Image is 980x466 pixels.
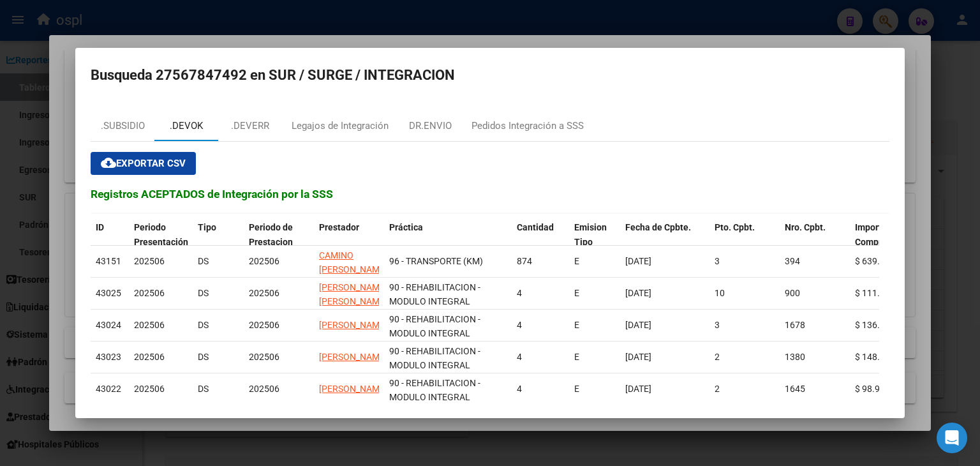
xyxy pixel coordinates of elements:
span: 43023 [96,352,121,362]
span: E [574,320,579,330]
datatable-header-cell: Tipo [193,214,244,256]
span: $ 111.335,49 [855,288,907,298]
span: E [574,288,579,298]
span: 900 [785,288,800,298]
span: E [574,384,579,394]
span: 10 [715,288,725,298]
span: $ 148.447,32 [855,352,907,362]
span: Cantidad [517,222,554,232]
span: 2 [715,384,720,394]
span: 3 [715,320,720,330]
span: ID [96,222,104,232]
div: Open Intercom Messenger [937,423,967,453]
datatable-header-cell: ID [91,214,129,256]
div: Legajos de Integración [292,119,389,133]
span: 1380 [785,352,805,362]
span: [DATE] [625,352,651,362]
span: 202506 [249,320,279,330]
span: [DATE] [625,384,651,394]
span: Exportar CSV [101,158,186,169]
span: 90 - REHABILITACION - MODULO INTEGRAL INTENSIVO (SEMANAL) [389,378,484,417]
span: E [574,256,579,266]
span: CAMINO [PERSON_NAME] [319,250,387,275]
span: 202506 [249,256,279,266]
span: [DATE] [625,320,651,330]
span: Fecha de Cpbte. [625,222,691,232]
span: $ 98.964,88 [855,384,902,394]
span: 202506 [134,256,165,266]
span: Prestador [319,222,359,232]
datatable-header-cell: Cantidad [512,214,569,256]
span: E [574,352,579,362]
datatable-header-cell: Práctica [384,214,512,256]
span: Tipo [198,222,216,232]
span: [PERSON_NAME] [319,320,387,330]
span: 874 [517,256,532,266]
span: Pto. Cpbt. [715,222,755,232]
span: 4 [517,384,522,394]
span: 90 - REHABILITACION - MODULO INTEGRAL INTENSIVO (SEMANAL) [389,314,484,354]
span: 90 - REHABILITACION - MODULO INTEGRAL INTENSIVO (SEMANAL) [389,282,484,322]
span: 202506 [249,384,279,394]
span: 1678 [785,320,805,330]
span: 4 [517,320,522,330]
datatable-header-cell: Emision Tipo [569,214,620,256]
span: 4 [517,288,522,298]
span: 3 [715,256,720,266]
span: 90 - REHABILITACION - MODULO INTEGRAL INTENSIVO (SEMANAL) [389,346,484,386]
span: Periodo de Prestacion [249,222,293,247]
div: .DEVOK [170,119,203,133]
span: 202506 [249,288,279,298]
span: $ 136.076,71 [855,320,907,330]
datatable-header-cell: Pto. Cpbt. [709,214,780,256]
div: Pedidos Integración a SSS [471,119,584,133]
span: 202506 [134,288,165,298]
datatable-header-cell: Nro. Cpbt. [780,214,850,256]
div: .DEVERR [231,119,269,133]
span: 202506 [134,352,165,362]
span: 43151 [96,256,121,266]
span: Nro. Cpbt. [785,222,826,232]
span: Periodo Presentación [134,222,188,247]
datatable-header-cell: Prestador [314,214,384,256]
mat-icon: cloud_download [101,155,116,170]
span: DS [198,352,209,362]
span: 43022 [96,384,121,394]
span: [PERSON_NAME] [319,384,387,394]
span: 43024 [96,320,121,330]
span: DS [198,256,209,266]
datatable-header-cell: Periodo Presentación [129,214,193,256]
span: [DATE] [625,288,651,298]
span: [PERSON_NAME] [319,352,387,362]
span: $ 639.226,12 [855,256,907,266]
span: 43025 [96,288,121,298]
span: DS [198,320,209,330]
button: Exportar CSV [91,152,196,175]
span: Importe del Comprobante [855,222,910,247]
span: Emision Tipo [574,222,607,247]
span: DS [198,288,209,298]
span: 96 - TRANSPORTE (KM) [389,256,483,266]
span: 394 [785,256,800,266]
span: [PERSON_NAME] [PERSON_NAME] [319,282,387,307]
span: 1645 [785,384,805,394]
span: DS [198,384,209,394]
span: 2 [715,352,720,362]
span: 202506 [134,384,165,394]
span: 202506 [249,352,279,362]
h2: Busqueda 27567847492 en SUR / SURGE / INTEGRACION [91,63,889,87]
span: Práctica [389,222,423,232]
span: 202506 [134,320,165,330]
div: .SUBSIDIO [101,119,145,133]
datatable-header-cell: Fecha de Cpbte. [620,214,709,256]
span: 4 [517,352,522,362]
div: DR.ENVIO [409,119,452,133]
datatable-header-cell: Importe del Comprobante [850,214,920,256]
datatable-header-cell: Periodo de Prestacion [244,214,314,256]
h3: Registros ACEPTADOS de Integración por la SSS [91,186,889,202]
span: [DATE] [625,256,651,266]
